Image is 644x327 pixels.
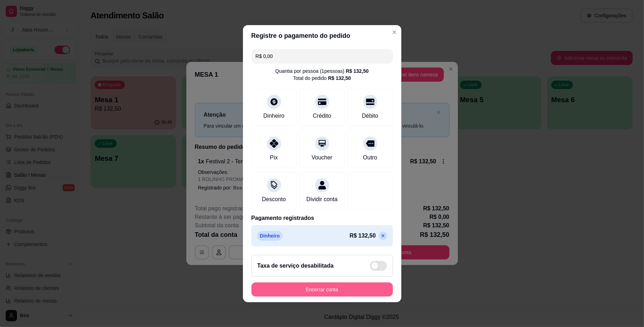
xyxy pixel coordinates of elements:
input: Ex.: hambúrguer de cordeiro [256,49,389,63]
div: R$ 132,50 [328,75,351,82]
div: Dinheiro [263,112,285,120]
p: R$ 132,50 [350,232,376,240]
div: Outro [363,153,377,162]
p: Pagamento registrados [251,214,393,222]
h2: Taxa de serviço desabilitada [257,262,334,270]
div: Desconto [262,195,286,204]
div: R$ 132,50 [346,68,369,75]
button: Encerrar conta [251,282,393,297]
div: Voucher [312,153,332,162]
button: Close [389,27,400,38]
div: Dividir conta [306,195,337,204]
header: Registre o pagamento do pedido [243,25,401,46]
div: Quantia por pessoa ( 1 pessoas) [275,68,369,75]
div: Total do pedido [293,75,351,82]
p: Dinheiro [257,231,283,241]
div: Crédito [313,112,331,120]
div: Pix [270,153,278,162]
div: Débito [362,112,378,120]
